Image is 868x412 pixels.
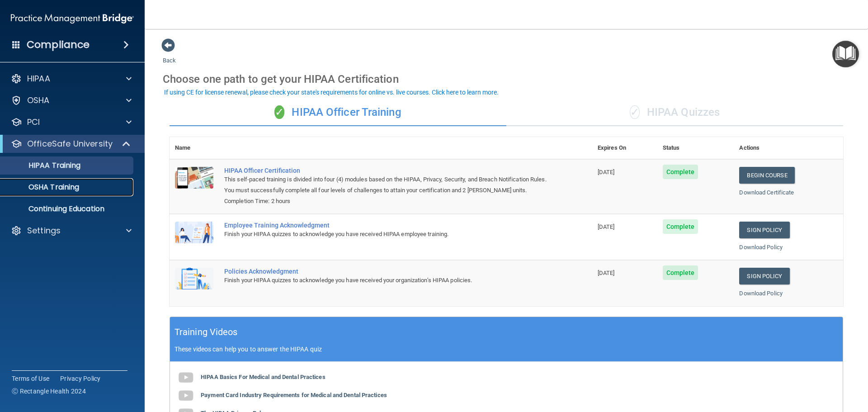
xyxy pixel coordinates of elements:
[11,117,132,128] a: PCI
[506,99,843,126] div: HIPAA Quizzes
[201,392,387,398] b: Payment Card Industry Requirements for Medical and Dental Practices
[663,219,698,234] span: Complete
[6,161,80,170] p: HIPAA Training
[11,95,132,106] a: OSHA
[27,95,50,106] p: OSHA
[224,196,547,207] div: Completion Time: 2 hours
[224,174,547,196] div: This self-paced training is divided into four (4) modules based on the HIPAA, Privacy, Security, ...
[177,387,195,405] img: gray_youtube_icon.38fcd6cc.png
[27,225,61,236] p: Settings
[592,137,657,159] th: Expires On
[739,189,794,196] a: Download Certificate
[739,268,789,284] a: Sign Policy
[598,270,615,276] span: [DATE]
[163,46,176,64] a: Back
[163,66,850,92] div: Choose one path to get your HIPAA Certification
[739,244,783,251] a: Download Policy
[598,169,615,175] span: [DATE]
[175,346,838,353] p: These videos can help you to answer the HIPAA quiz
[598,223,615,230] span: [DATE]
[27,117,40,128] p: PCI
[164,89,499,95] div: If using CE for license renewal, please check your state's requirements for online vs. live cours...
[60,374,101,383] a: Privacy Policy
[657,137,734,159] th: Status
[177,369,195,387] img: gray_youtube_icon.38fcd6cc.png
[224,268,547,275] div: Policies Acknowledgment
[6,204,129,213] p: Continuing Education
[224,167,547,174] a: HIPAA Officer Certification
[27,73,50,84] p: HIPAA
[12,374,49,383] a: Terms of Use
[170,99,506,126] div: HIPAA Officer Training
[739,222,789,238] a: Sign Policy
[11,73,132,84] a: HIPAA
[739,290,783,297] a: Download Policy
[11,138,131,149] a: OfficeSafe University
[170,137,219,159] th: Name
[739,167,794,184] a: Begin Course
[832,41,859,67] button: Open Resource Center
[27,138,113,149] p: OfficeSafe University
[274,105,284,119] span: ✓
[630,105,640,119] span: ✓
[11,9,134,28] img: PMB logo
[663,265,698,280] span: Complete
[12,387,86,396] span: Ⓒ Rectangle Health 2024
[663,165,698,179] span: Complete
[163,88,500,97] button: If using CE for license renewal, please check your state's requirements for online vs. live cours...
[734,137,843,159] th: Actions
[11,225,132,236] a: Settings
[27,38,90,51] h4: Compliance
[224,229,547,240] div: Finish your HIPAA quizzes to acknowledge you have received HIPAA employee training.
[6,183,79,192] p: OSHA Training
[175,324,238,340] h5: Training Videos
[224,222,547,229] div: Employee Training Acknowledgment
[201,374,325,380] b: HIPAA Basics For Medical and Dental Practices
[224,275,547,286] div: Finish your HIPAA quizzes to acknowledge you have received your organization’s HIPAA policies.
